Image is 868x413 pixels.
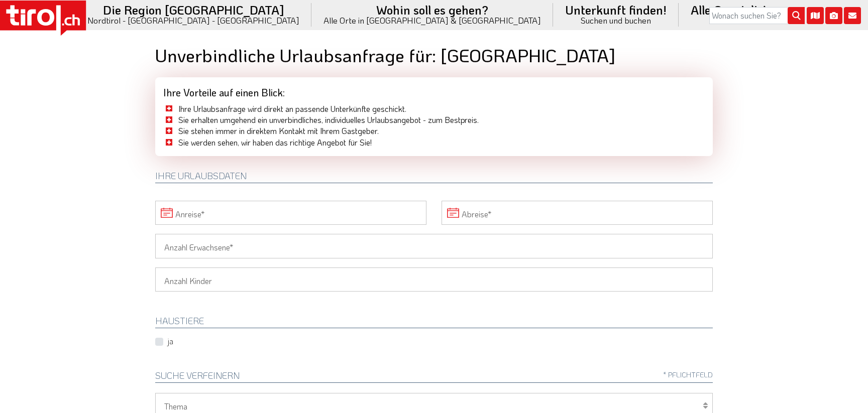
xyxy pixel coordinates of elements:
[163,103,705,114] li: Ihre Urlaubsanfrage wird direkt an passende Unterkünfte geschickt.
[155,77,713,103] div: Ihre Vorteile auf einen Blick:
[155,316,713,328] h2: HAUSTIERE
[155,371,713,383] h2: Suche verfeinern
[167,336,173,347] label: ja
[323,16,541,25] small: Alle Orte in [GEOGRAPHIC_DATA] & [GEOGRAPHIC_DATA]
[163,114,705,125] li: Sie erhalten umgehend ein unverbindliches, individuelles Urlaubsangebot - zum Bestpreis.
[87,16,299,25] small: Nordtirol - [GEOGRAPHIC_DATA] - [GEOGRAPHIC_DATA]
[155,45,713,65] h1: Unverbindliche Urlaubsanfrage für: [GEOGRAPHIC_DATA]
[807,7,824,24] i: Karte öffnen
[825,7,842,24] i: Fotogalerie
[709,7,805,24] input: Wonach suchen Sie?
[565,16,667,25] small: Suchen und buchen
[155,171,713,183] h2: Ihre Urlaubsdaten
[663,371,713,378] span: * Pflichtfeld
[163,125,705,136] li: Sie stehen immer in direktem Kontakt mit Ihrem Gastgeber.
[844,7,861,24] i: Kontakt
[163,137,705,148] li: Sie werden sehen, wir haben das richtige Angebot für Sie!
